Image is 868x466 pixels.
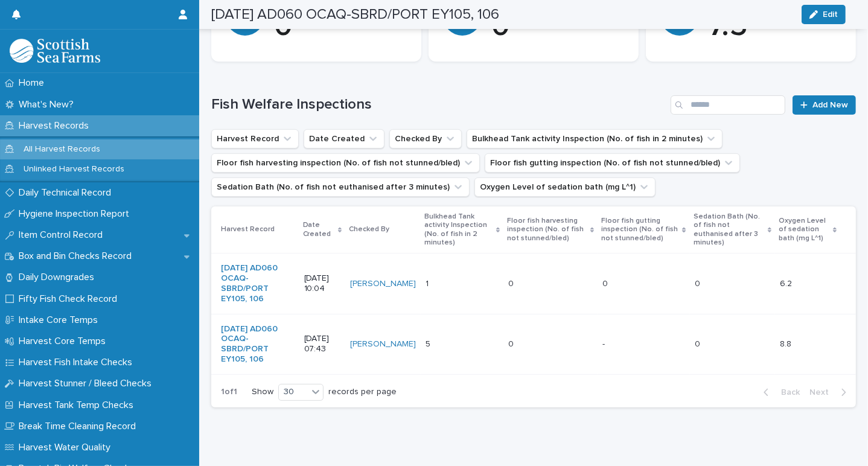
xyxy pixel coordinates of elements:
[211,377,247,407] p: 1 of 1
[823,10,838,19] span: Edit
[14,99,83,110] p: What's New?
[474,177,656,197] button: Oxygen Level of sedation bath (mg L^1)
[467,129,723,148] button: Bulkhead Tank activity Inspection (No. of fish in 2 minutes)
[485,153,740,173] button: Floor fish gutting inspection (No. of fish not stunned/bled)
[350,339,416,349] a: [PERSON_NAME]
[426,276,431,289] p: 1
[211,129,299,148] button: Harvest Record
[508,276,516,289] p: 0
[211,177,470,197] button: Sedation Bath (No. of fish not euthanised after 3 minutes)
[211,96,666,113] h1: Fish Welfare Inspections
[279,386,308,398] div: 30
[14,77,54,89] p: Home
[328,387,397,397] p: records per page
[14,442,120,453] p: Harvest Water Quality
[14,314,107,326] p: Intake Core Temps
[14,357,142,368] p: Harvest Fish Intake Checks
[14,421,145,432] p: Break Time Cleaning Record
[793,95,856,115] a: Add New
[221,223,275,236] p: Harvest Record
[10,39,100,63] img: mMrefqRFQpe26GRNOUkG
[601,214,679,245] p: Floor fish gutting inspection (No. of fish not stunned/bled)
[14,208,139,220] p: Hygiene Inspection Report
[754,387,805,398] button: Back
[221,263,295,304] a: [DATE] AD060 OCAQ-SBRD/PORT EY105, 106
[695,337,703,349] p: 0
[780,276,794,289] p: 6.2
[809,388,836,397] span: Next
[602,337,607,349] p: -
[695,276,703,289] p: 0
[774,388,800,397] span: Back
[211,314,856,374] tr: [DATE] AD060 OCAQ-SBRD/PORT EY105, 106 [DATE] 07:43[PERSON_NAME] 55 00 -- 00 8.88.8
[304,273,340,294] p: [DATE] 10:04
[780,337,794,349] p: 8.8
[802,5,846,24] button: Edit
[14,229,112,241] p: Item Control Record
[14,336,115,347] p: Harvest Core Temps
[14,187,121,199] p: Daily Technical Record
[389,129,462,148] button: Checked By
[14,144,110,155] p: All Harvest Records
[426,337,433,349] p: 5
[508,337,516,349] p: 0
[14,251,141,262] p: Box and Bin Checks Record
[805,387,856,398] button: Next
[211,6,499,24] h2: [DATE] AD060 OCAQ-SBRD/PORT EY105, 106
[14,293,127,305] p: Fifty Fish Check Record
[211,254,856,314] tr: [DATE] AD060 OCAQ-SBRD/PORT EY105, 106 [DATE] 10:04[PERSON_NAME] 11 00 00 00 6.26.2
[221,324,295,365] a: [DATE] AD060 OCAQ-SBRD/PORT EY105, 106
[779,214,830,245] p: Oxygen Level of sedation bath (mg L^1)
[14,378,161,389] p: Harvest Stunner / Bleed Checks
[14,400,143,411] p: Harvest Tank Temp Checks
[424,210,493,250] p: Bulkhead Tank activity Inspection (No. of fish in 2 minutes)
[507,214,587,245] p: Floor fish harvesting inspection (No. of fish not stunned/bled)
[602,276,610,289] p: 0
[14,164,134,174] p: Unlinked Harvest Records
[14,120,98,132] p: Harvest Records
[350,279,416,289] a: [PERSON_NAME]
[812,101,848,109] span: Add New
[304,129,385,148] button: Date Created
[304,334,340,354] p: [DATE] 07:43
[252,387,273,397] p: Show
[349,223,389,236] p: Checked By
[671,95,785,115] input: Search
[694,210,765,250] p: Sedation Bath (No. of fish not euthanised after 3 minutes)
[211,153,480,173] button: Floor fish harvesting inspection (No. of fish not stunned/bled)
[14,272,104,283] p: Daily Downgrades
[303,219,335,241] p: Date Created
